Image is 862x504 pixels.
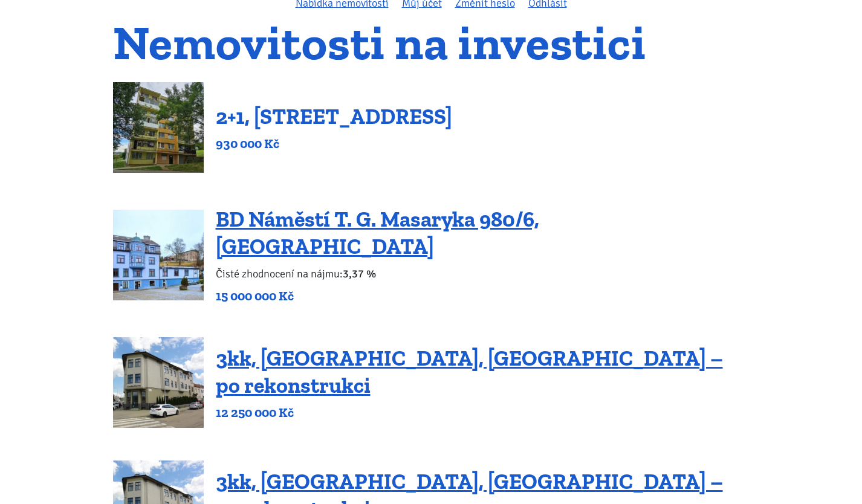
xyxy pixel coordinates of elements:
p: 930 000 Kč [216,135,452,152]
a: 3kk, [GEOGRAPHIC_DATA], [GEOGRAPHIC_DATA] – po rekonstrukci [216,345,723,398]
p: Čisté zhodnocení na nájmu: [216,265,750,282]
h1: Nemovitosti na investici [113,22,750,63]
a: BD Náměstí T. G. Masaryka 980/6, [GEOGRAPHIC_DATA] [216,206,539,259]
b: 3,37 % [343,267,376,280]
p: 12 250 000 Kč [216,404,750,421]
p: 15 000 000 Kč [216,288,750,305]
a: 2+1, [STREET_ADDRESS] [216,103,452,129]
